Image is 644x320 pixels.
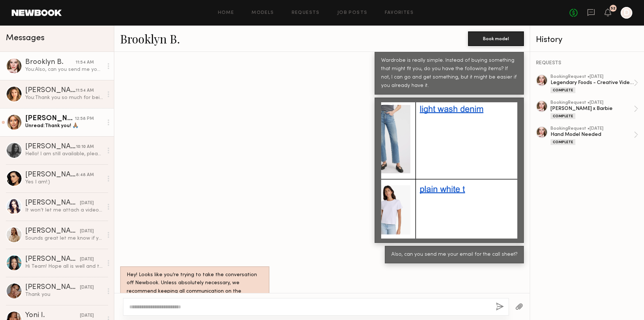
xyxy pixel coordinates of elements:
div: Hey! Looks like you’re trying to take the conversation off Newbook. Unless absolutely necessary, ... [127,271,263,305]
div: History [536,36,638,44]
div: Wardrobe is really simple. Instead of buying something that might fit you, do you have the follow... [381,57,517,90]
div: Yes I am!:) [25,179,103,186]
div: [PERSON_NAME] [25,228,80,235]
div: Unread: Thank you! 🙏🏽 [25,122,103,129]
a: bookingRequest •[DATE]Legendary Foods - Creative Video ProductionComplete [551,75,638,93]
div: Complete [551,87,575,93]
div: 10:10 AM [76,144,94,151]
div: [PERSON_NAME] [25,256,80,263]
button: Book model [468,31,524,46]
div: Also, can you send me your email for the call sheet? [391,251,517,259]
div: 52 [611,7,616,11]
div: It won’t let me attach a video. Is there an email that would be good for me to send to? [25,207,103,214]
div: Complete [551,139,575,145]
div: You: Thank you so much for being willing and able. Our client took a last minute pivot and went a... [25,94,103,101]
a: bookingRequest •[DATE]Hand Model NeededComplete [551,126,638,145]
a: Job Posts [337,11,368,15]
div: Yoni I. [25,312,80,319]
div: [PERSON_NAME] [25,87,76,94]
div: 8:48 AM [76,172,94,179]
div: [PERSON_NAME] x Barbie [551,105,634,112]
div: [DATE] [80,284,94,291]
div: [PERSON_NAME] [25,143,76,151]
a: Models [252,11,274,15]
div: 11:54 AM [76,59,94,66]
div: Complete [551,113,575,119]
div: [PERSON_NAME] [25,171,76,179]
div: You: Also, can you send me your email for the call sheet? [25,66,103,73]
div: [DATE] [80,200,94,207]
div: [PERSON_NAME] [25,199,80,207]
div: Brooklyn B. [25,59,76,66]
div: [PERSON_NAME] [25,284,80,291]
div: booking Request • [DATE] [551,100,634,105]
div: [PERSON_NAME] [25,115,75,122]
div: Hand Model Needed [551,131,634,138]
span: Messages [6,34,45,42]
a: Home [218,11,234,15]
div: Thank you [25,291,103,298]
div: 11:54 AM [76,87,94,94]
div: Legendary Foods - Creative Video Production [551,79,634,86]
div: [DATE] [80,312,94,319]
div: Sounds great let me know if you need anything! [25,235,103,242]
div: REQUESTS [536,61,638,66]
div: booking Request • [DATE] [551,126,634,131]
div: Hello! I am still available, please find my UGC reel here: [URL][DOMAIN_NAME] [25,151,103,157]
div: Hi Team! Hope all is well and thank you for getting in touch with me! My apologies for the delaye... [25,263,103,270]
a: bookingRequest •[DATE][PERSON_NAME] x BarbieComplete [551,100,638,119]
div: [DATE] [80,256,94,263]
a: Book model [468,35,524,41]
a: Requests [292,11,320,15]
div: [DATE] [80,228,94,235]
a: Brooklyn B. [120,31,180,46]
div: booking Request • [DATE] [551,75,634,79]
a: D [621,7,632,19]
a: Favorites [385,11,414,15]
div: 12:58 PM [75,115,94,122]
